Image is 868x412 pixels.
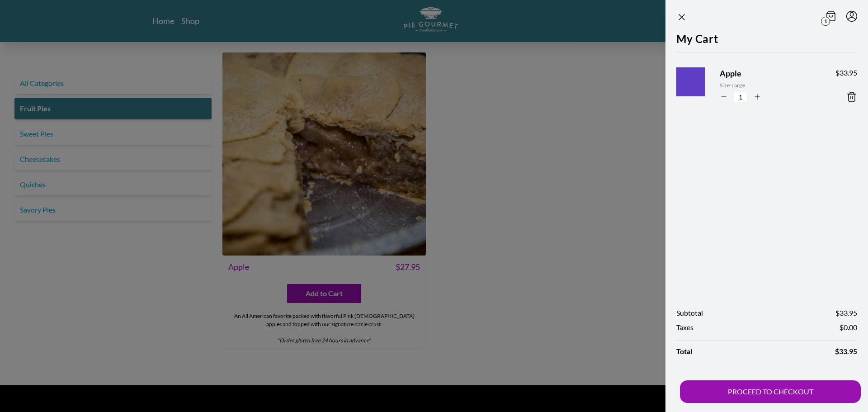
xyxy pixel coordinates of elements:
span: Size: Large [720,81,821,90]
button: Menu [846,11,857,22]
span: Total [676,346,692,357]
span: $ 0.00 [840,322,857,333]
span: Taxes [676,322,693,333]
span: $ 33.95 [835,308,857,318]
img: Product Image [672,59,727,114]
button: PROCEED TO CHECKOUT [680,380,861,403]
span: 1 [821,17,830,26]
h2: My Cart [676,31,857,52]
span: Subtotal [676,308,703,318]
span: $ 33.95 [835,67,857,78]
span: $ 33.95 [835,346,857,357]
button: Close panel [676,12,687,23]
span: Apple [720,67,821,80]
